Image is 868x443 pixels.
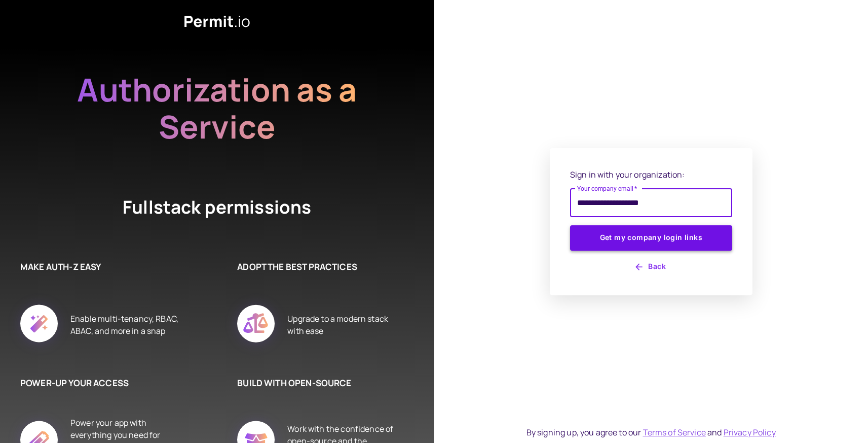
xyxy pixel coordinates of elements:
a: Privacy Policy [724,427,776,438]
button: Back [570,259,732,275]
div: By signing up, you agree to our and [526,426,776,438]
h6: ADOPT THE BEST PRACTICES [237,260,403,274]
a: Terms of Service [643,427,706,438]
h4: Fullstack permissions [85,195,349,220]
div: Upgrade to a modern stack with ease [287,293,403,356]
div: Enable multi-tenancy, RBAC, ABAC, and more in a snap [70,293,186,356]
h6: MAKE AUTH-Z EASY [20,260,186,274]
label: Your company email [577,184,637,193]
p: Sign in with your organization: [570,168,732,181]
h2: Authorization as a Service [45,71,389,145]
button: Get my company login links [570,225,732,251]
h6: BUILD WITH OPEN-SOURCE [237,377,403,390]
h6: POWER-UP YOUR ACCESS [20,377,186,390]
